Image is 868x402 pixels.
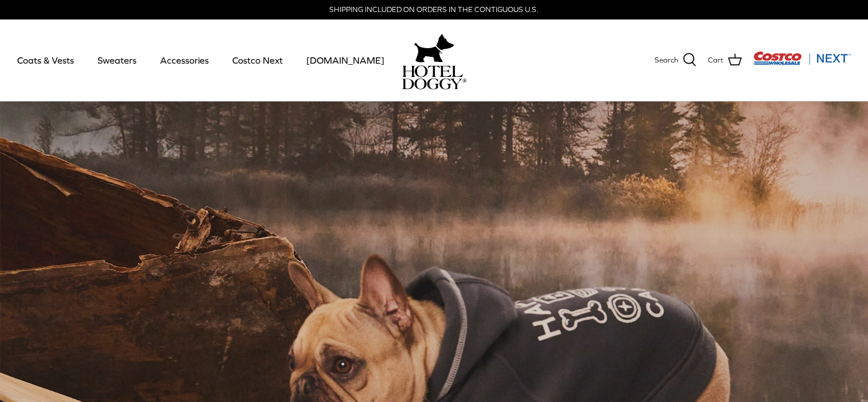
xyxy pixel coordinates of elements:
a: Sweaters [87,41,147,80]
img: Costco Next [753,51,851,65]
a: Visit Costco Next [753,58,851,67]
span: Search [655,54,678,67]
a: Costco Next [222,41,293,80]
span: Cart [708,54,723,67]
a: Coats & Vests [7,41,84,80]
img: hoteldoggy.com [414,31,454,65]
a: Cart [708,53,742,68]
a: Accessories [150,41,219,80]
a: [DOMAIN_NAME] [296,41,395,80]
a: hoteldoggy.com hoteldoggycom [402,31,466,89]
a: Search [655,53,696,68]
img: hoteldoggycom [402,65,466,89]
